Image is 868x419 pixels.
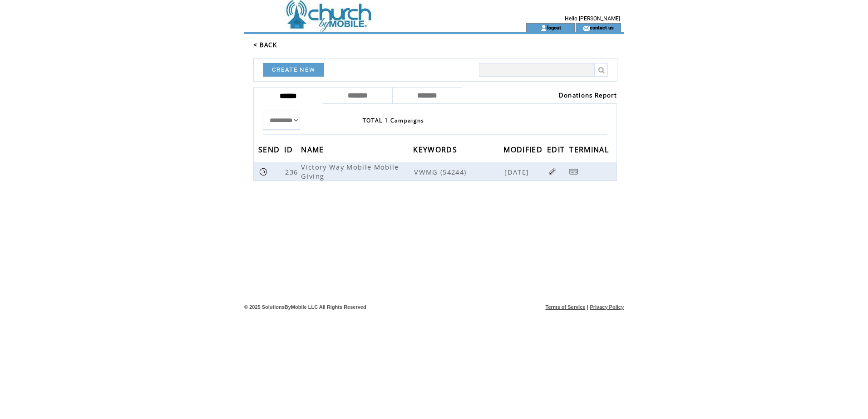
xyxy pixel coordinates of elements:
[285,167,300,176] span: 236
[590,24,614,30] a: contact us
[263,63,324,77] a: CREATE NEW
[547,24,561,30] a: logout
[301,142,326,159] span: NAME
[413,142,459,159] span: KEYWORDS
[258,142,282,159] span: SEND
[569,142,611,159] span: TERMINAL
[504,167,531,176] span: [DATE]
[546,304,586,310] a: Terms of Service
[301,162,399,180] span: Victory Way Mobile Mobile Giving
[583,24,590,32] img: contact_us_icon.gif
[363,117,424,124] span: TOTAL 1 Campaigns
[587,304,588,310] span: |
[559,91,617,99] a: Donations Report
[503,146,545,152] a: MODIFIED
[413,146,459,152] a: KEYWORDS
[253,41,277,49] a: < BACK
[414,167,503,176] span: VWMG (54244)
[244,304,366,310] span: © 2025 SolutionsByMobile LLC All Rights Reserved
[540,24,547,32] img: account_icon.gif
[284,142,295,159] span: ID
[590,304,624,310] a: Privacy Policy
[565,15,620,22] span: Hello [PERSON_NAME]
[301,146,326,152] a: NAME
[547,142,567,159] span: EDIT
[503,142,545,159] span: MODIFIED
[284,146,295,152] a: ID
